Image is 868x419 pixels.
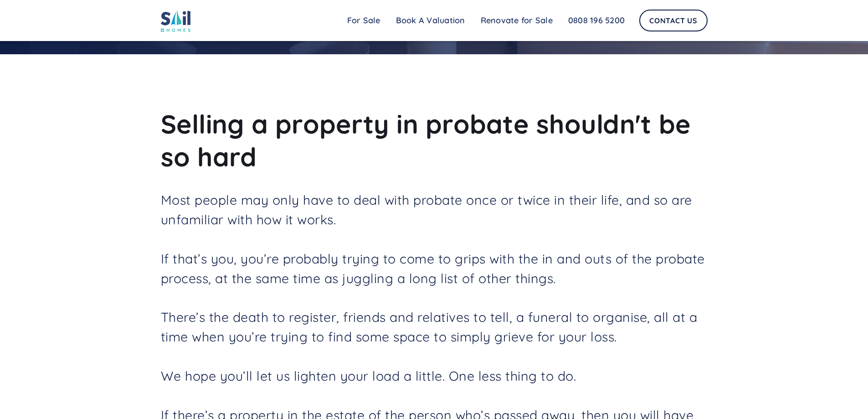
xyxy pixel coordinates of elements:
[473,11,560,30] a: Renovate for Sale
[161,9,191,32] img: sail home logo colored
[639,10,708,31] a: Contact Us
[560,11,632,30] a: 0808 196 5200
[388,11,473,30] a: Book A Valuation
[161,108,708,173] h2: Selling a property in probate shouldn't be so hard
[339,11,388,30] a: For Sale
